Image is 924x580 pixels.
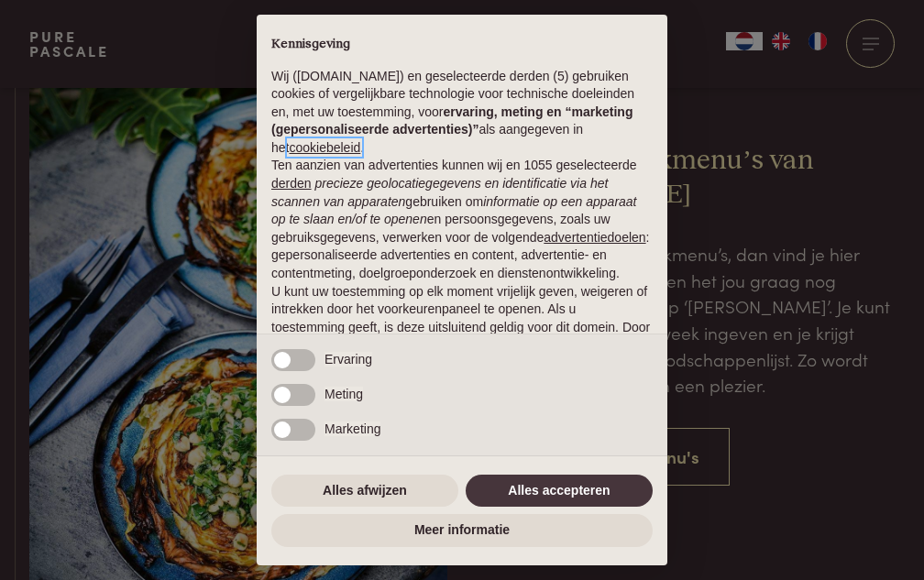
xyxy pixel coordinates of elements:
[271,176,608,209] em: precieze geolocatiegegevens en identificatie via het scannen van apparaten
[324,421,380,436] span: Marketing
[271,475,458,508] button: Alles afwijzen
[271,157,653,282] p: Ten aanzien van advertenties kunnen wij en 1055 geselecteerde gebruiken om en persoonsgegevens, z...
[271,194,637,227] em: informatie op een apparaat op te slaan en/of te openen
[466,475,653,508] button: Alles accepteren
[271,514,653,547] button: Meer informatie
[324,387,363,401] span: Meting
[289,140,360,155] a: cookiebeleid
[271,68,653,158] p: Wij ([DOMAIN_NAME]) en geselecteerde derden (5) gebruiken cookies of vergelijkbare technologie vo...
[271,175,312,193] button: derden
[271,37,653,53] h2: Kennisgeving
[271,104,632,137] strong: ervaring, meting en “marketing (gepersonaliseerde advertenties)”
[271,283,653,373] p: U kunt uw toestemming op elk moment vrijelijk geven, weigeren of intrekken door het voorkeurenpan...
[324,352,372,367] span: Ervaring
[544,229,645,247] button: advertentiedoelen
